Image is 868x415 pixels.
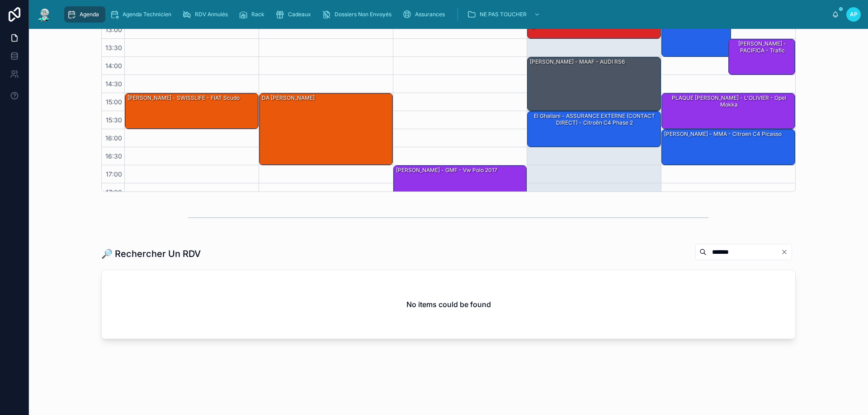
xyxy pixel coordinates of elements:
[104,116,124,124] span: 15:30
[730,40,794,55] div: [PERSON_NAME] - PACIFICA - Trafic
[179,6,234,23] a: RDV Annulés
[528,57,660,111] div: [PERSON_NAME] - MAAF - AUDI RS6
[103,26,124,33] span: 13:00
[288,11,311,18] span: Cadeaux
[103,44,124,51] span: 13:30
[60,5,832,24] div: scrollable content
[319,6,398,23] a: Dossiers Non Envoyés
[406,299,491,310] h2: No items could be found
[104,98,124,106] span: 15:00
[662,93,795,129] div: PLAQUE [PERSON_NAME] - L'OLIVIER - Opel Mokka
[529,58,626,66] div: [PERSON_NAME] - MAAF - AUDI RS6
[123,11,171,18] span: Agenda Technicien
[335,11,392,18] span: Dossiers Non Envoyés
[125,93,258,129] div: [PERSON_NAME] - SWISSLIFE - FIAT Scudo
[400,6,451,23] a: Assurances
[103,152,124,160] span: 16:30
[781,248,792,256] button: Clear
[251,11,264,18] span: Rack
[104,188,124,196] span: 17:30
[103,80,124,88] span: 14:30
[529,112,660,127] div: El Ghailani - ASSURANCE EXTERNE (CONTACT DIRECT) - Citroën C4 Phase 2
[104,170,124,178] span: 17:00
[103,134,124,142] span: 16:00
[415,11,445,18] span: Assurances
[480,11,527,18] span: NE PAS TOUCHER
[101,247,201,260] h1: 🔎 Rechercher Un RDV
[528,21,660,38] div: 🕒 RÉUNION - -
[663,130,783,138] div: [PERSON_NAME] - MMA - citroen C4 Picasso
[259,93,392,165] div: DA [PERSON_NAME]
[103,62,124,70] span: 14:00
[36,7,52,22] img: App logo
[528,112,660,147] div: El Ghailani - ASSURANCE EXTERNE (CONTACT DIRECT) - Citroën C4 Phase 2
[394,166,527,201] div: [PERSON_NAME] - GMF - vw polo 2017
[261,94,316,102] div: DA [PERSON_NAME]
[195,11,228,18] span: RDV Annulés
[80,11,99,18] span: Agenda
[395,166,498,174] div: [PERSON_NAME] - GMF - vw polo 2017
[729,39,795,75] div: [PERSON_NAME] - PACIFICA - Trafic
[662,130,795,165] div: [PERSON_NAME] - MMA - citroen C4 Picasso
[464,6,545,23] a: NE PAS TOUCHER
[850,11,858,18] span: AP
[107,6,178,23] a: Agenda Technicien
[273,6,317,23] a: Cadeaux
[662,3,731,56] div: 12:30 – 14:00: MEROUANE Sarah - SOLLY AZAR - Citroën c3
[663,94,794,109] div: PLAQUE [PERSON_NAME] - L'OLIVIER - Opel Mokka
[236,6,271,23] a: Rack
[127,94,241,102] div: [PERSON_NAME] - SWISSLIFE - FIAT Scudo
[64,6,105,23] a: Agenda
